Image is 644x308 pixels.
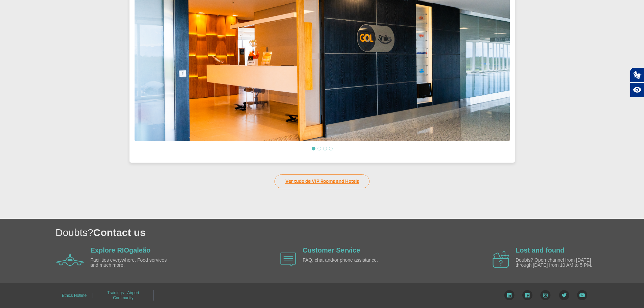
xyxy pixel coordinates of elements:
[303,246,360,254] a: Customer Service
[522,290,532,300] img: Facebook
[559,290,569,300] img: Twitter
[275,174,369,188] a: Ver tudo de VIP Rooms and Hotels
[504,290,515,300] img: LinkedIn
[62,291,87,300] a: Ethics Hotline
[107,288,139,303] a: Trainings - Airport Community
[630,68,644,97] div: Plugin de acessibilidade da Hand Talk.
[516,246,564,254] a: Lost and found
[516,258,593,268] p: Doubts? Open channel from [DATE] through [DATE] from 10 AM to 5 PM.
[55,226,644,239] h1: Doubts?
[280,253,296,266] img: airplane icon
[630,68,644,82] button: Abrir tradutor de língua de sinais.
[91,258,168,268] p: Facilities everywhere. Food services and much more.
[56,254,84,266] img: airplane icon
[630,82,644,97] button: Abrir recursos assistivos.
[93,227,146,238] span: Contact us
[91,246,151,254] a: Explore RIOgaleão
[303,258,380,263] p: FAQ, chat and/or phone assistance.
[540,290,551,300] img: Instagram
[493,251,509,268] img: airplane icon
[577,290,587,300] img: YouTube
